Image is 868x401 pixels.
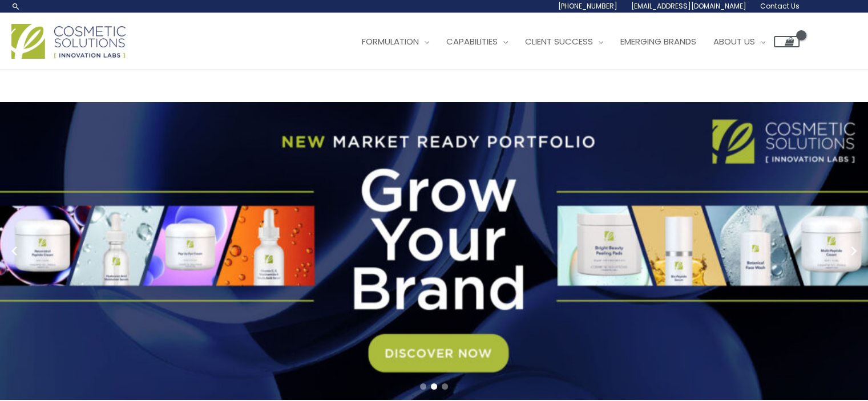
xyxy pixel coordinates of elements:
a: Emerging Brands [612,25,705,59]
span: [PHONE_NUMBER] [558,1,617,11]
a: View Shopping Cart, empty [774,36,800,47]
span: Capabilities [446,35,498,47]
span: Client Success [525,35,593,47]
span: Contact Us [760,1,800,11]
a: Search icon link [11,2,21,11]
span: Go to slide 2 [431,383,437,390]
button: Next slide [845,242,862,260]
span: Emerging Brands [620,35,696,47]
span: Go to slide 1 [420,383,426,390]
span: About Us [713,35,755,47]
a: Formulation [353,25,438,59]
img: Cosmetic Solutions Logo [11,24,126,59]
span: Go to slide 3 [442,383,448,390]
nav: Site Navigation [345,25,800,59]
a: Client Success [516,25,612,59]
span: [EMAIL_ADDRESS][DOMAIN_NAME] [631,1,746,11]
span: Formulation [362,35,419,47]
a: Capabilities [438,25,516,59]
a: About Us [705,25,774,59]
button: Previous slide [6,242,23,260]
